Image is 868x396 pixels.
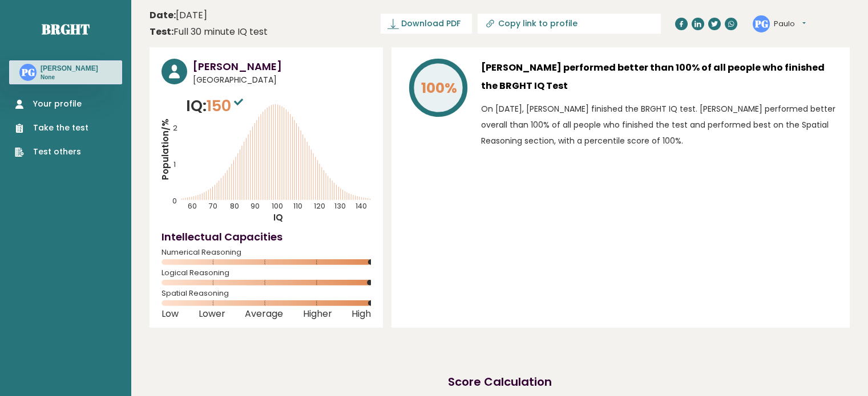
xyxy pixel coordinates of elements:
span: Higher [303,312,332,316]
tspan: 2 [173,123,177,133]
h4: Intellectual Capacities [162,229,371,244]
tspan: 140 [356,201,367,211]
tspan: 90 [251,201,260,211]
h3: [PERSON_NAME] [193,59,371,74]
b: Test: [150,25,173,38]
tspan: 70 [209,201,217,211]
span: Lower [199,312,225,316]
span: High [352,312,371,316]
span: Spatial Reasoning [162,291,371,296]
a: Test others [15,146,88,158]
tspan: 0 [172,196,177,206]
span: Download PDF [401,18,461,30]
b: Date: [150,9,176,22]
div: Full 30 minute IQ test [150,25,268,39]
a: Download PDF [381,14,472,34]
tspan: 100% [421,78,457,98]
a: Take the test [15,122,88,134]
p: On [DATE], [PERSON_NAME] finished the BRGHT IQ test. [PERSON_NAME] performed better overall than ... [481,101,838,149]
p: None [41,74,98,81]
span: Average [245,312,283,316]
span: Numerical Reasoning [162,250,371,255]
a: Brght [42,20,90,38]
a: Your profile [15,98,88,110]
span: 150 [207,95,246,116]
p: IQ: [186,95,246,117]
tspan: 80 [230,201,239,211]
tspan: 100 [272,201,283,211]
h3: [PERSON_NAME] performed better than 100% of all people who finished the BRGHT IQ Test [481,59,838,95]
span: Logical Reasoning [162,271,371,275]
button: Paulo [774,18,806,30]
h2: Score Calculation [448,373,552,390]
tspan: 120 [314,201,325,211]
time: [DATE] [150,9,207,22]
tspan: 110 [293,201,302,211]
text: PG [754,17,768,30]
text: PG [21,66,35,79]
h3: [PERSON_NAME] [41,64,98,73]
tspan: 130 [334,201,346,211]
tspan: Population/% [159,119,171,180]
span: [GEOGRAPHIC_DATA] [193,74,371,86]
span: Low [162,312,179,316]
tspan: IQ [273,211,283,223]
tspan: 1 [173,160,176,169]
tspan: 60 [188,201,197,211]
